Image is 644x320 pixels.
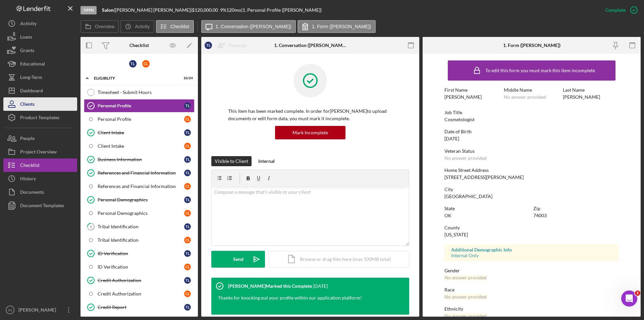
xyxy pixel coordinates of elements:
div: T L [184,304,191,311]
button: TLReassign [201,39,254,52]
div: References and Financial Information [98,170,184,176]
div: Veteran Status [444,148,619,154]
div: Personal Demographics [98,197,184,202]
span: 1 [635,290,640,296]
div: Home Street Address [444,168,619,173]
time: 2025-07-23 13:17 [313,283,328,289]
div: Dashboard [20,84,43,99]
div: Checklist [20,158,40,174]
a: Tribal IdentificationCL [84,233,195,247]
label: 1. Conversation ([PERSON_NAME]) [216,24,291,29]
div: [DATE] [444,136,459,141]
a: Business InformationTL [84,153,195,166]
div: T L [184,223,191,230]
div: First Name [444,87,500,93]
div: Business Information [98,157,184,162]
div: Zip [533,206,619,211]
a: References and Financial InformationTL [84,166,195,180]
a: 6Tribal IdentificationTL [84,220,195,233]
div: Credit Authorization [98,278,184,283]
div: T L [205,42,212,49]
a: Grants [3,44,77,57]
button: 1. Conversation ([PERSON_NAME]) [201,20,296,33]
div: Educational [20,57,45,72]
div: Internal Only [451,253,612,258]
div: T L [184,277,191,284]
div: Tribal Identification [98,224,184,229]
button: Checklist [156,20,194,33]
button: Overview [80,20,119,33]
div: Additional Demographic Info [451,247,612,253]
text: SS [8,308,12,312]
div: State [444,206,530,211]
div: 1. Form ([PERSON_NAME]) [503,43,560,48]
div: [STREET_ADDRESS][PERSON_NAME] [444,175,524,180]
b: Salon [102,7,114,13]
tspan: 6 [90,224,92,229]
div: Send [233,251,244,268]
button: Activity [3,17,77,30]
div: T L [184,196,191,203]
button: Long-Term [3,71,77,84]
a: Client IntakeCL [84,139,195,153]
div: 10 / 24 [181,76,193,80]
div: | [102,7,115,13]
div: Credit Report [98,305,184,310]
div: Client Intake [98,143,184,149]
a: References and Financial InformationCL [84,180,195,193]
div: C L [184,143,191,149]
button: Project Overview [3,145,77,158]
button: Internal [255,156,278,166]
a: Loans [3,30,77,44]
a: Credit AuthorizationTL [84,274,195,287]
a: Checklist [3,158,77,172]
div: Eligiblity [94,76,176,80]
a: Personal DemographicsTL [84,193,195,207]
div: No answer provided [504,94,546,100]
div: No answer provided [444,155,487,161]
div: City [444,187,619,192]
div: [PERSON_NAME] [563,94,600,100]
button: Activity [120,20,154,33]
label: Activity [135,24,150,29]
div: 1. Conversation ([PERSON_NAME]) [274,43,347,48]
button: Product Templates [3,111,77,124]
a: Personal DemographicsCL [84,207,195,220]
div: [GEOGRAPHIC_DATA] [444,194,492,199]
div: [US_STATE] [444,232,468,237]
a: Clients [3,97,77,111]
div: Long-Term [20,71,42,86]
div: Internal [258,156,275,166]
div: 120 mo [226,7,241,13]
div: Mark Incomplete [292,126,328,139]
a: Credit ReportTL [84,301,195,314]
div: Grants [20,44,34,59]
div: ID Verification [98,264,184,270]
div: Complete [605,3,626,17]
div: To edit this form you must mark this item incomplete [485,68,595,73]
a: ID VerificationCL [84,260,195,274]
label: Checklist [170,24,190,29]
div: Personal Profile [98,103,184,108]
div: 74003 [533,213,547,218]
div: Project Overview [20,145,57,160]
button: Document Templates [3,199,77,212]
div: T L [184,250,191,257]
button: Dashboard [3,84,77,97]
a: Personal ProfileTL [84,99,195,112]
iframe: Intercom live chat [621,290,637,307]
div: Reassign [229,39,247,52]
button: Educational [3,57,77,71]
div: Last Name [563,87,619,93]
div: T L [184,129,191,136]
div: [PERSON_NAME] [17,303,60,318]
div: Gender [444,268,619,273]
div: C L [184,264,191,270]
div: References and Financial Information [98,184,184,189]
a: People [3,132,77,145]
div: Document Templates [20,199,64,214]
